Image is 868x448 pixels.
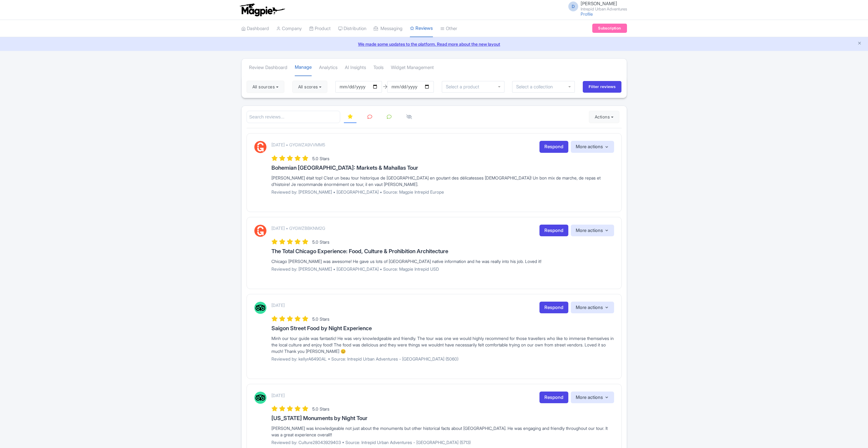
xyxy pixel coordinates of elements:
a: Company [276,20,302,37]
a: Respond [539,392,568,404]
h3: [US_STATE] Monuments by Night Tour [271,415,614,421]
a: We made some updates to the platform. Read more about the new layout [4,41,864,47]
img: GetYourGuide Logo [254,141,267,153]
span: 5.0 Stars [312,239,329,245]
p: Reviewed by: [PERSON_NAME] • [GEOGRAPHIC_DATA] • Source: Magpie Intrepid USD [271,266,614,272]
a: Analytics [319,59,337,76]
div: [PERSON_NAME] was knowledgeable not just about the monuments but other historical facts about [GE... [271,425,614,438]
a: Messaging [374,20,403,37]
span: 5.0 Stars [312,316,329,322]
button: More actions [571,141,614,153]
span: 5.0 Stars [312,156,329,161]
button: All sources [247,81,284,93]
button: All scores [292,81,328,93]
small: Intrepid Urban Adventures [581,7,627,11]
a: Dashboard [241,20,269,37]
a: Respond [539,302,568,314]
button: Actions [589,111,619,123]
a: Product [309,20,331,37]
button: More actions [571,302,614,314]
div: Minh our tour guide was fantastic! He was very knowledgeable and friendly. The tour was one we wo... [271,335,614,354]
a: Tools [373,59,383,76]
a: Reviews [410,20,433,37]
a: Manage [295,59,312,76]
p: Reviewed by: Culture28043929403 • Source: Intrepid Urban Adventures - [GEOGRAPHIC_DATA] (5713) [271,439,614,446]
a: Profile [581,11,593,17]
p: [DATE] • GYGWZA9VVMM5 [271,141,325,148]
a: Respond [539,225,568,237]
img: Tripadvisor Logo [254,302,267,314]
input: Filter reviews [583,81,622,93]
a: D [PERSON_NAME] Intrepid Urban Adventures [565,1,627,11]
input: Search reviews... [247,111,341,123]
a: Respond [539,141,568,153]
a: Review Dashboard [249,59,287,76]
img: logo-ab69f6fb50320c5b225c76a69d11143b.png [238,3,286,17]
span: D [568,2,578,11]
a: Other [440,20,457,37]
span: 5.0 Stars [312,406,329,411]
p: Reviewed by: [PERSON_NAME] • [GEOGRAPHIC_DATA] • Source: Magpie Intrepid Europe [271,189,614,195]
h3: Bohemian [GEOGRAPHIC_DATA]: Markets & Mahallas Tour [271,165,614,171]
img: GetYourGuide Logo [254,225,267,237]
input: Select a collection [516,84,557,90]
div: [PERSON_NAME] était top! C’est un beau tour historique de [GEOGRAPHIC_DATA] en goutant des délica... [271,175,614,187]
a: Distribution [338,20,366,37]
h3: The Total Chicago Experience: Food, Culture & Prohibition Architecture [271,248,614,254]
h3: Saigon Street Food by Night Experience [271,325,614,331]
input: Select a product [446,84,483,90]
p: Reviewed by: kellyrA6490AL • Source: Intrepid Urban Adventures - [GEOGRAPHIC_DATA] (5060) [271,356,614,362]
button: Close announcement [857,40,862,47]
button: More actions [571,225,614,237]
p: [DATE] [271,302,285,308]
a: Widget Management [391,59,434,76]
span: [PERSON_NAME] [581,1,617,6]
a: Subscription [592,24,627,33]
a: AI Insights [345,59,366,76]
div: Chicago [PERSON_NAME] was awesome! He gave us lots of [GEOGRAPHIC_DATA] native information and he... [271,258,614,265]
button: More actions [571,392,614,404]
p: [DATE] • GYGWZBBKNM2G [271,225,325,231]
p: [DATE] [271,392,285,399]
img: Tripadvisor Logo [254,392,267,404]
